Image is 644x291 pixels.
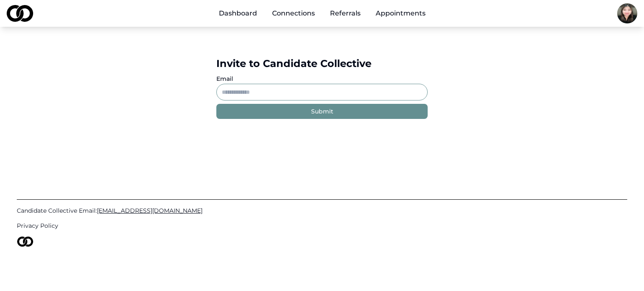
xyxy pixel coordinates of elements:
label: Email [216,75,233,82]
button: Submit [216,104,428,119]
div: Submit [311,107,333,116]
div: Invite to Candidate Collective [216,57,428,70]
a: Candidate Collective Email:[EMAIL_ADDRESS][DOMAIN_NAME] [17,206,627,215]
a: Appointments [369,5,432,22]
a: Privacy Policy [17,221,627,230]
a: Connections [265,5,322,22]
img: logo [7,5,33,22]
img: c5a994b8-1df4-4c55-a0c5-fff68abd3c00-Kim%20Headshot-profile_picture.jpg [617,3,637,23]
img: logo [17,237,34,247]
a: Referrals [323,5,367,22]
nav: Main [212,5,432,22]
span: [EMAIL_ADDRESS][DOMAIN_NAME] [97,207,203,214]
a: Dashboard [212,5,264,22]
